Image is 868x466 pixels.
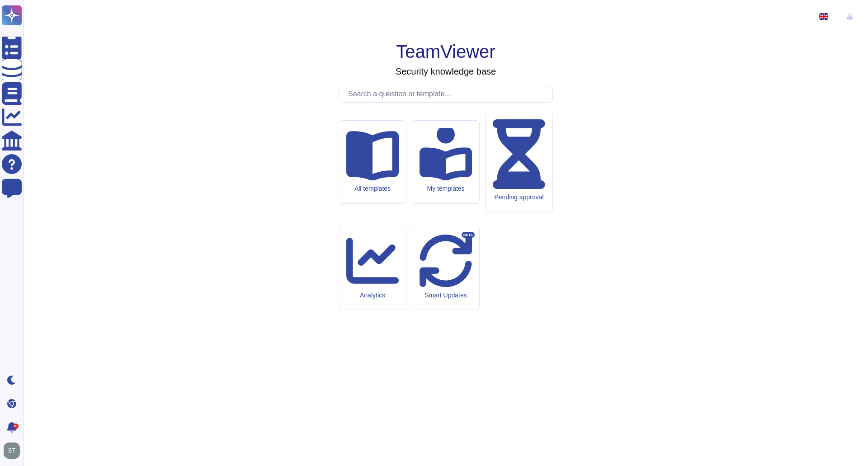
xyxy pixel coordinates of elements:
[346,185,399,193] div: All templates
[819,13,828,20] img: en
[346,292,399,299] div: Analytics
[13,424,19,429] div: 9+
[344,86,552,102] input: Search a question or template...
[462,232,475,238] div: BETA
[493,193,545,201] div: Pending approval
[420,292,472,299] div: Smart Updates
[4,442,20,459] img: user
[2,441,26,461] button: user
[420,185,472,193] div: My templates
[396,66,496,77] h3: Security knowledge base
[396,41,495,62] h1: TeamViewer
